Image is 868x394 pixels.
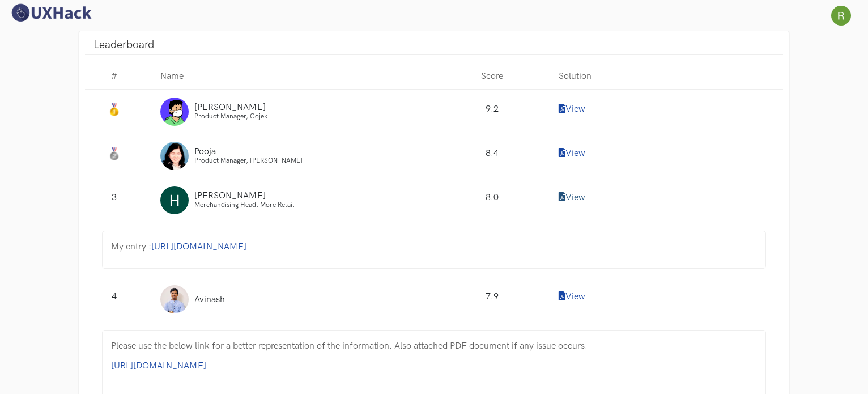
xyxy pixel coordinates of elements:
img: Gold Medal [107,103,121,117]
a: Pooja Product Manager, [PERSON_NAME] [194,147,303,165]
span: [PERSON_NAME] [194,102,266,113]
span: [PERSON_NAME] [194,190,266,201]
span: Product Manager, Gojek [194,112,267,121]
a: View [559,192,585,203]
a: Leaderboard [85,36,783,54]
div: 8.0 [434,178,550,222]
span: Merchandising Head, More Retail [194,201,294,209]
span: Product Manager, [PERSON_NAME] [194,156,303,165]
a: [URL][DOMAIN_NAME] [111,361,206,371]
a: View [559,148,585,159]
img: Profile photo [160,98,189,126]
div: 4 [85,277,143,321]
a: View [559,104,585,115]
div: 8.4 [434,134,550,178]
img: Your profile pic [831,6,851,26]
div: 9.2 [434,90,550,134]
p: Solution [559,69,775,83]
p: My entry : [111,240,757,254]
p: Score [442,69,542,83]
img: UXHack logo [8,3,93,23]
p: # [93,69,135,83]
a: [PERSON_NAME] Merchandising Head, More Retail [194,192,294,209]
img: Profile photo [160,142,189,170]
img: Profile photo [160,285,189,313]
div: 7.9 [434,277,550,321]
span: Avinash [194,294,225,305]
p: Please use the below link for a better representation of the information. Also attached PDF docum... [111,339,757,353]
a: [URL][DOMAIN_NAME] [151,242,246,252]
div: 3 [85,178,143,222]
a: Avinash [194,295,225,304]
a: [PERSON_NAME] Product Manager, Gojek [194,103,267,121]
span: Pooja [194,146,216,157]
a: View [559,291,585,302]
img: Profile photo [160,186,189,214]
p: Name [160,69,184,83]
img: Silver Medal [107,147,121,161]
